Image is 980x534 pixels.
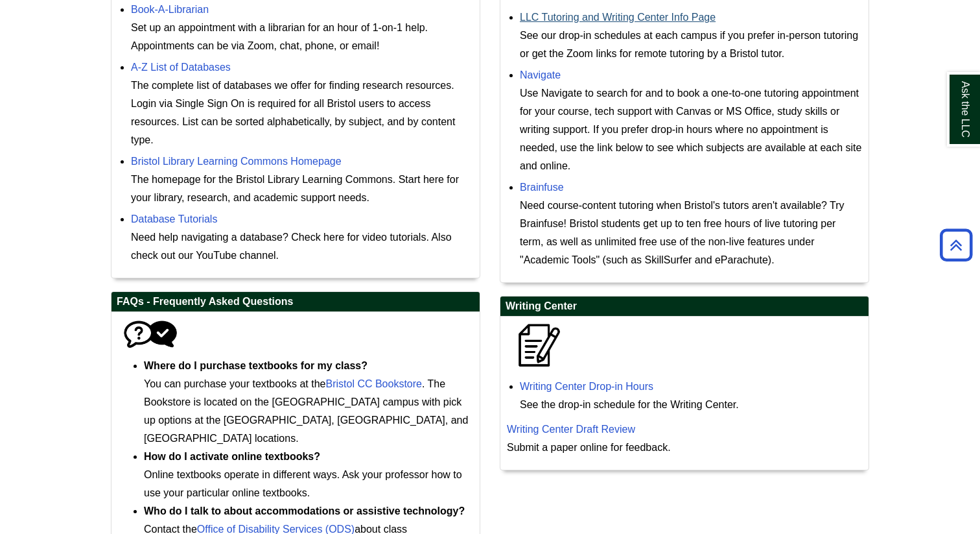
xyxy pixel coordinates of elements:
[131,228,473,265] div: Need help navigating a database? Check here for video tutorials. Also check out our YouTube channel.
[520,182,564,193] a: Brainfuse
[131,62,231,73] a: A-Z List of Databases
[144,360,468,444] span: You can purchase your textbooks at the . The Bookstore is located on the [GEOGRAPHIC_DATA] campus...
[325,378,422,389] a: Bristol CC Bookstore
[520,12,716,23] a: LLC Tutoring and Writing Center Info Page
[144,451,320,462] strong: How do I activate online textbooks?
[520,27,862,63] div: See our drop-in schedules at each campus if you prefer in-person tutoring or get the Zoom links f...
[131,213,217,225] a: Database Tutorials
[131,77,473,149] div: The complete list of databases we offer for finding research resources. Login via Single Sign On ...
[144,505,465,516] strong: Who do I talk to about accommodations or assistive technology?
[111,292,480,312] h2: FAQs - Frequently Asked Questions
[131,156,342,167] a: Bristol Library Learning Commons Homepage
[507,420,862,457] p: Submit a paper online for feedback.
[935,236,977,254] a: Back to Top
[144,451,462,498] span: Online textbooks operate in different ways. Ask your professor how to use your particular online ...
[131,4,209,15] a: Book-A-Librarian
[144,360,367,371] strong: Where do I purchase textbooks for my class?
[520,396,862,414] div: See the drop-in schedule for the Writing Center.
[520,84,862,175] div: Use Navigate to search for and to book a one-to-one tutoring appointment for your course, tech su...
[520,197,862,269] div: Need course-content tutoring when Bristol's tutors aren't available? Try Brainfuse! Bristol stude...
[500,297,869,317] h2: Writing Center
[520,69,561,80] a: Navigate
[131,171,473,207] div: The homepage for the Bristol Library Learning Commons. Start here for your library, research, and...
[131,19,473,55] div: Set up an appointment with a librarian for an hour of 1-on-1 help. Appointments can be via Zoom, ...
[507,424,635,435] a: Writing Center Draft Review
[520,381,653,392] a: Writing Center Drop-in Hours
